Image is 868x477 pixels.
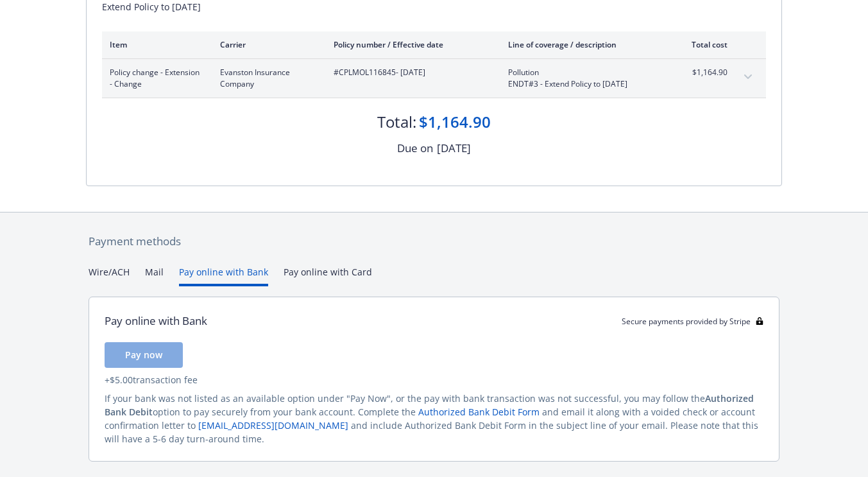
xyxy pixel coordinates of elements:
[397,140,433,157] div: Due on
[105,373,763,386] div: + $5.00 transaction fee
[284,265,372,286] button: Pay online with Card
[145,265,164,286] button: Mail
[508,78,659,90] span: ENDT#3 - Extend Policy to [DATE]
[105,392,763,446] div: If your bank was not listed as an available option under "Pay Now", or the pay with bank transact...
[508,67,659,78] span: Pollution
[679,39,728,50] div: Total cost
[220,39,313,50] div: Carrier
[198,419,348,431] a: [EMAIL_ADDRESS][DOMAIN_NAME]
[110,67,200,90] span: Policy change - Extension - Change
[220,67,313,90] span: Evanston Insurance Company
[334,39,488,50] div: Policy number / Effective date
[679,67,728,78] span: $1,164.90
[89,233,779,250] div: Payment methods
[105,313,207,329] div: Pay online with Bank
[89,265,130,286] button: Wire/ACH
[125,349,162,361] span: Pay now
[419,111,491,133] div: $1,164.90
[179,265,268,286] button: Pay online with Bank
[418,406,540,418] a: Authorized Bank Debit Form
[508,39,659,50] div: Line of coverage / description
[105,342,183,368] button: Pay now
[622,316,763,327] div: Secure payments provided by Stripe
[508,67,659,90] span: PollutionENDT#3 - Extend Policy to [DATE]
[437,140,471,157] div: [DATE]
[334,67,488,78] span: #CPLMOL116845 - [DATE]
[102,59,766,98] div: Policy change - Extension - ChangeEvanston Insurance Company#CPLMOL116845- [DATE]PollutionENDT#3 ...
[738,67,758,87] button: expand content
[110,39,200,50] div: Item
[105,392,754,418] span: Authorized Bank Debit
[377,111,416,133] div: Total:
